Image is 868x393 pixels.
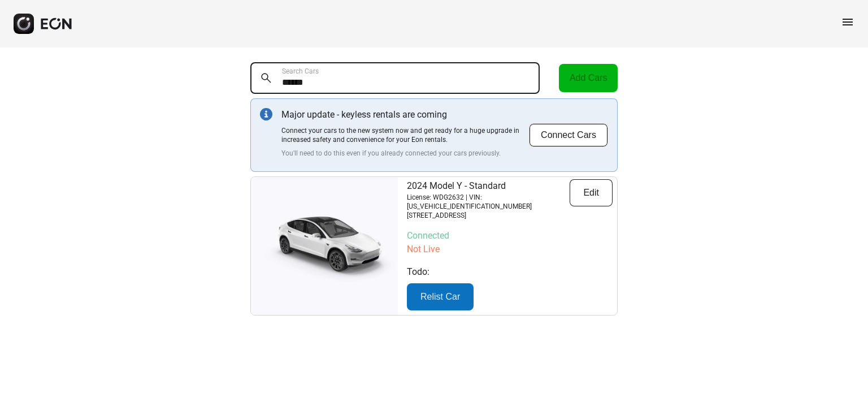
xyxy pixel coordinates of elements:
[282,67,319,76] label: Search Cars
[407,283,474,310] button: Relist Car
[841,15,854,29] span: menu
[281,108,529,122] p: Major update - keyless rentals are coming
[260,108,272,120] img: info
[407,193,570,211] p: License: WDG2632 | VIN: [US_VEHICLE_IDENTIFICATION_NUMBER]
[407,243,613,256] p: Not Live
[251,209,398,283] img: car
[407,211,570,220] p: [STREET_ADDRESS]
[407,229,613,243] p: Connected
[281,149,529,158] p: You'll need to do this even if you already connected your cars previously.
[281,126,529,144] p: Connect your cars to the new system now and get ready for a huge upgrade in increased safety and ...
[407,179,570,193] p: 2024 Model Y - Standard
[407,265,613,279] p: Todo:
[570,179,613,206] button: Edit
[529,123,608,147] button: Connect Cars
